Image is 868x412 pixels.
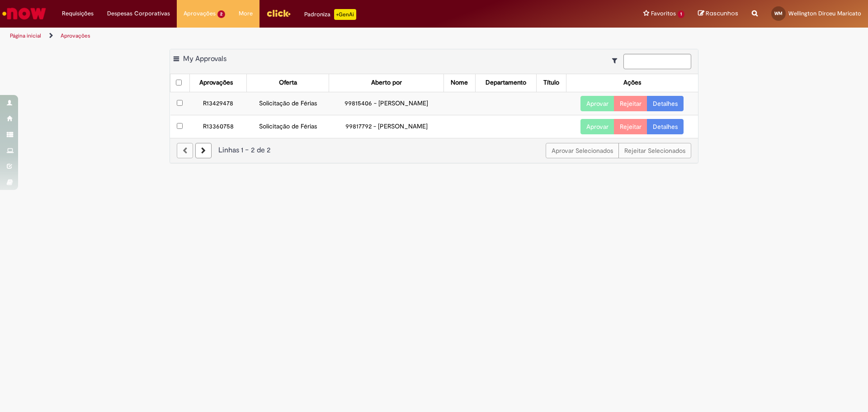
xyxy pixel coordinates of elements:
[199,78,233,87] div: Aprovações
[217,10,225,18] span: 2
[177,145,691,156] div: Linhas 1 − 2 de 2
[247,92,329,115] td: Solicitação de Férias
[678,10,684,18] span: 1
[623,78,641,87] div: Ações
[189,74,246,92] th: Aprovações
[61,32,90,39] a: Aprovações
[266,6,291,20] img: click_logo_yellow_360x200.png
[371,78,402,87] div: Aberto por
[304,9,356,20] div: Padroniza
[189,92,246,115] td: R13429478
[329,115,444,138] td: 99817792 - [PERSON_NAME]
[580,119,614,134] button: Aprovar
[10,32,41,39] a: Página inicial
[647,96,684,111] a: Detalhes
[279,78,297,87] div: Oferta
[329,92,444,115] td: 99815406 - [PERSON_NAME]
[788,9,861,17] span: Wellington Dirceu Maricato
[706,9,738,18] span: Rascunhos
[107,9,170,18] span: Despesas Corporativas
[247,115,329,138] td: Solicitação de Férias
[647,119,684,134] a: Detalhes
[612,57,622,64] i: Mostrar filtros para: Suas Solicitações
[543,78,559,87] div: Título
[651,9,676,18] span: Favoritos
[184,9,216,18] span: Aprovações
[62,9,94,18] span: Requisições
[189,115,246,138] td: R13360758
[580,96,614,111] button: Aprovar
[7,28,572,44] ul: Trilhas de página
[614,119,647,134] button: Rejeitar
[486,78,526,87] div: Departamento
[614,96,647,111] button: Rejeitar
[183,54,226,63] span: My Approvals
[334,9,356,20] p: +GenAi
[239,9,253,18] span: More
[698,9,738,18] a: Rascunhos
[774,10,783,16] span: WM
[1,5,47,23] img: ServiceNow
[451,78,468,87] div: Nome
